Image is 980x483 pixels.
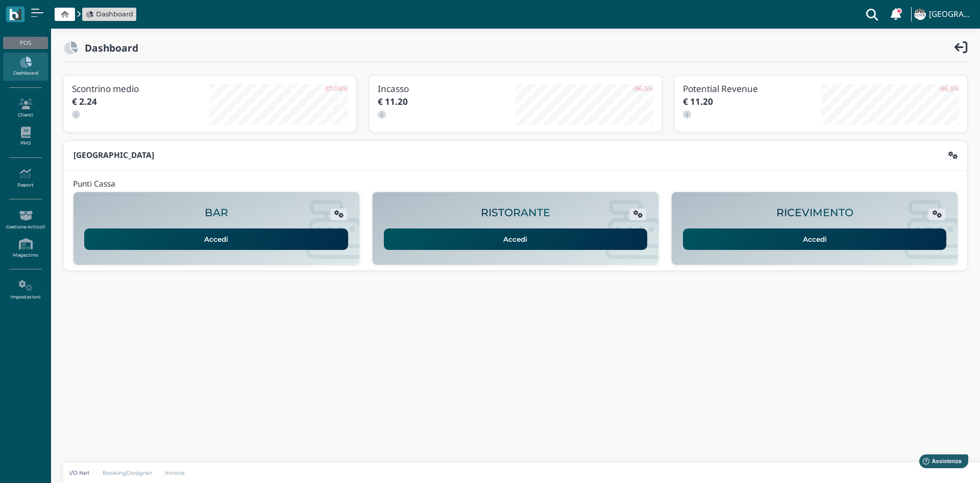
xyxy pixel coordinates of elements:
[30,8,67,16] span: Assistenza
[3,206,47,234] a: Gestione Articoli
[205,207,228,219] h2: BAR
[683,96,713,107] b: € 11.20
[3,53,47,81] a: Dashboard
[78,42,138,53] h2: Dashboard
[3,276,47,304] a: Impostazioni
[929,10,974,19] h4: [GEOGRAPHIC_DATA]
[3,94,47,122] a: Clienti
[3,164,47,192] a: Report
[481,207,550,219] h2: RISTORANTE
[72,84,210,94] h3: Scontrino medio
[776,207,853,219] h2: RICEVIMENTO
[86,9,133,19] a: Dashboard
[384,228,648,250] a: Accedi
[914,9,925,20] img: ...
[378,96,408,107] b: € 11.20
[908,451,971,474] iframe: Help widget launcher
[3,123,47,151] a: PMS
[73,150,154,160] b: [GEOGRAPHIC_DATA]
[913,2,974,27] a: ... [GEOGRAPHIC_DATA]
[683,84,821,94] h3: Potential Revenue
[72,96,97,107] b: € 2.24
[84,228,348,250] a: Accedi
[3,37,47,49] div: POS
[683,228,947,250] a: Accedi
[378,84,516,94] h3: Incasso
[96,9,133,19] span: Dashboard
[73,180,115,189] h4: Punti Cassa
[3,234,47,262] a: Magazzino
[9,9,21,20] img: logo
